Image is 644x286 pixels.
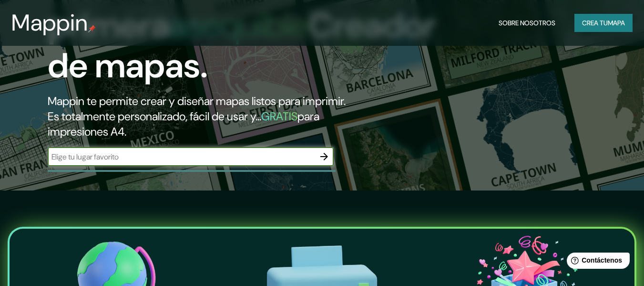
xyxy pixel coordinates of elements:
iframe: Lanzador de widgets de ayuda [559,249,634,275]
font: GRATIS [261,109,297,124]
font: Mappin te permite crear y diseñar mapas listos para imprimir. [48,94,346,108]
font: Crea tu [582,19,608,27]
img: pin de mapeo [88,25,96,32]
font: Mappin [11,8,88,38]
font: Es totalmente personalizado, fácil de usar y... [48,109,261,124]
button: Sobre nosotros [495,14,559,32]
input: Elige tu lugar favorito [48,151,315,162]
font: Sobre nosotros [499,19,555,27]
font: mapa [608,19,625,27]
button: Crea tumapa [574,14,633,32]
font: para impresiones A4. [48,109,319,139]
